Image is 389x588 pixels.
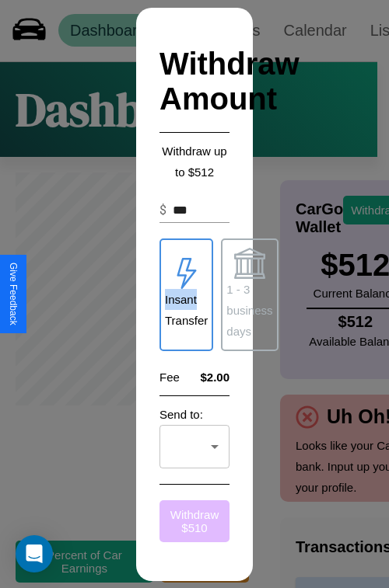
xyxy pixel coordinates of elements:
p: Insant Transfer [165,289,208,331]
div: Give Feedback [8,263,19,325]
div: Open Intercom Messenger [16,535,53,572]
p: Withdraw up to $ 512 [159,141,230,183]
p: $ [159,201,166,220]
p: Send to: [159,404,230,425]
p: Fee [159,367,180,388]
h4: $2.00 [200,371,230,384]
button: Withdraw $510 [159,500,230,542]
p: 1 - 3 business days [226,279,272,342]
h2: Withdraw Amount [159,31,230,133]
